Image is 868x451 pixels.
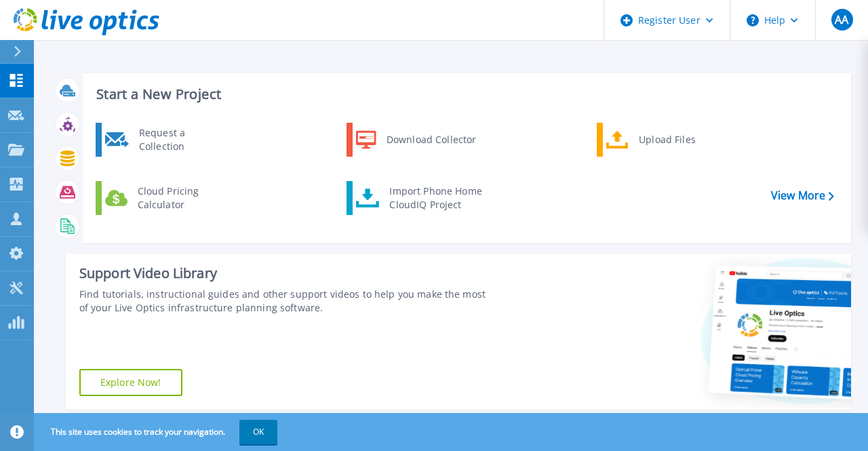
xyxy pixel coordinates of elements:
[632,126,732,153] div: Upload Files
[96,87,833,102] h3: Start a New Project
[347,123,486,157] a: Download Collector
[771,189,834,202] a: View More
[382,184,488,212] div: Import Phone Home CloudIQ Project
[79,288,488,315] div: Find tutorials, instructional guides and other support videos to help you make the most of your L...
[37,420,277,444] span: This site uses cookies to track your navigation.
[96,123,235,157] a: Request a Collection
[79,264,488,282] div: Support Video Library
[239,420,277,444] button: OK
[79,369,182,396] a: Explore Now!
[380,126,482,153] div: Download Collector
[132,126,231,153] div: Request a Collection
[131,184,231,212] div: Cloud Pricing Calculator
[96,181,235,215] a: Cloud Pricing Calculator
[597,123,736,157] a: Upload Files
[835,14,848,25] span: AA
